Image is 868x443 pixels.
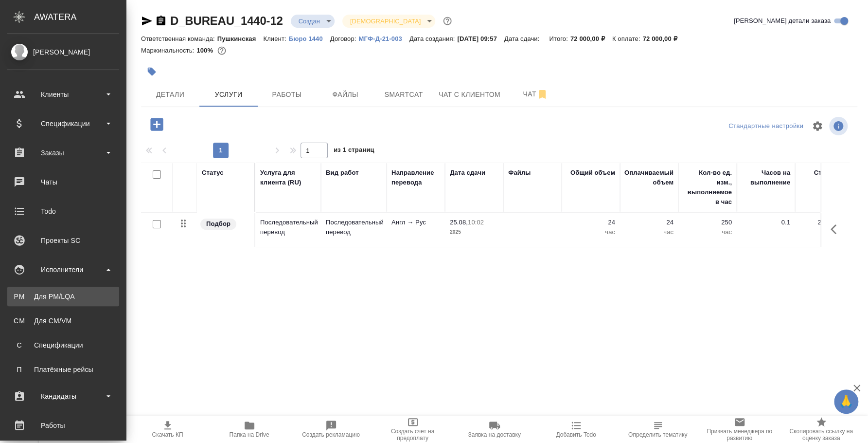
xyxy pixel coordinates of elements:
div: Todo [7,204,119,219]
span: Скачать КП [152,431,183,438]
div: Для CM/VM [12,316,114,326]
button: Добавить услугу [143,114,170,134]
div: Файлы [508,168,531,178]
span: Призвать менеджера по развитию [705,428,775,442]
span: Файлы [322,89,369,101]
div: split button [726,119,806,134]
a: Чаты [2,170,124,194]
span: Услуги [205,89,252,101]
button: Папка на Drive [209,416,290,443]
svg: Отписаться [536,89,548,100]
span: Заявка на доставку [468,431,520,438]
p: час [625,227,673,237]
p: час [567,227,615,237]
span: Детали [147,89,194,101]
div: Статус [202,168,224,178]
div: Исполнители [7,262,119,277]
span: Настроить таблицу [806,114,829,138]
p: Последовательный перевод [326,218,382,237]
button: Скопировать ссылку [155,15,167,27]
p: 24 [625,218,673,227]
div: Стоимость услуги [800,168,849,187]
p: 2 500,00 ₽ [800,218,849,227]
p: 24 [567,218,615,227]
div: [PERSON_NAME] [7,47,119,57]
span: из 1 страниц [334,144,374,158]
a: ППлатёжные рейсы [7,360,119,379]
button: Добавить тэг [141,61,162,82]
div: Услуга для клиента (RU) [260,168,316,187]
span: Создать рекламацию [302,431,360,438]
p: 2025 [450,227,498,237]
p: Ответственная команда: [141,35,217,42]
button: [DEMOGRAPHIC_DATA] [347,17,424,25]
span: Создать счет на предоплату [378,428,448,442]
button: Показать кнопки [825,218,848,241]
span: Чат [512,88,559,100]
p: Клиент: [263,35,288,42]
p: Бюро 1440 [289,35,330,42]
p: 10:02 [468,219,484,226]
a: Todo [2,199,124,223]
div: Клиенты [7,87,119,102]
span: Определить тематику [628,431,687,438]
span: Папка на Drive [230,431,269,438]
p: Дата создания: [409,35,457,42]
p: МГФ-Д-21-003 [358,35,409,42]
div: Общий объем [570,168,615,178]
p: Договор: [330,35,359,42]
button: Призвать менеджера по развитию [699,416,780,443]
a: PMДля PM/LQA [7,287,119,306]
div: Оплачиваемый объем [624,168,673,187]
p: час [683,227,732,237]
a: Проекты SC [2,228,124,253]
span: Посмотреть информацию [829,117,850,135]
div: Заказы [7,146,119,160]
div: Вид работ [326,168,359,178]
button: Скопировать ссылку на оценку заказа [780,416,862,443]
p: Маржинальность: [141,47,196,54]
a: Работы [2,413,124,438]
a: D_BUREAU_1440-12 [170,14,283,27]
p: 72 000,00 ₽ [642,35,684,42]
div: Кол-во ед. изм., выполняемое в час [683,168,732,207]
span: Smartcat [380,89,427,101]
button: Добавить Todo [535,416,617,443]
p: [DATE] 09:57 [457,35,504,42]
button: 🙏 [834,389,858,414]
div: Чаты [7,175,119,189]
button: 0.00 RUB; [215,44,228,57]
a: МГФ-Д-21-003 [358,34,409,42]
button: Скачать КП [127,416,209,443]
p: 25.08, [450,219,468,226]
div: Направление перевода [391,168,440,187]
span: [PERSON_NAME] детали заказа [734,16,831,26]
p: Итого: [549,35,570,42]
div: Создан [291,15,335,28]
div: Проекты SC [7,233,119,248]
p: Дата сдачи: [504,35,542,42]
a: ССпецификации [7,335,119,355]
p: 72 000,00 ₽ [570,35,612,42]
button: Создать счет на предоплату [372,416,454,443]
p: Англ → Рус [391,218,440,227]
td: 0.1 [737,213,795,247]
div: Работы [7,418,119,433]
div: Создан [342,15,435,28]
p: Подбор [206,219,230,229]
button: Заявка на доставку [454,416,535,443]
button: Создать рекламацию [290,416,372,443]
p: Пушкинская [217,35,264,42]
div: AWATERA [34,7,126,27]
span: Работы [264,89,310,101]
p: Последовательный перевод [260,218,316,237]
div: Часов на выполнение [742,168,790,187]
div: Спецификации [12,340,114,350]
p: К оплате: [612,35,643,42]
a: CMДля CM/VM [7,311,119,331]
div: Для PM/LQA [12,292,114,301]
div: Дата сдачи [450,168,485,178]
span: 🙏 [838,391,854,412]
p: 100% [196,47,215,54]
span: Добавить Todo [556,431,596,438]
